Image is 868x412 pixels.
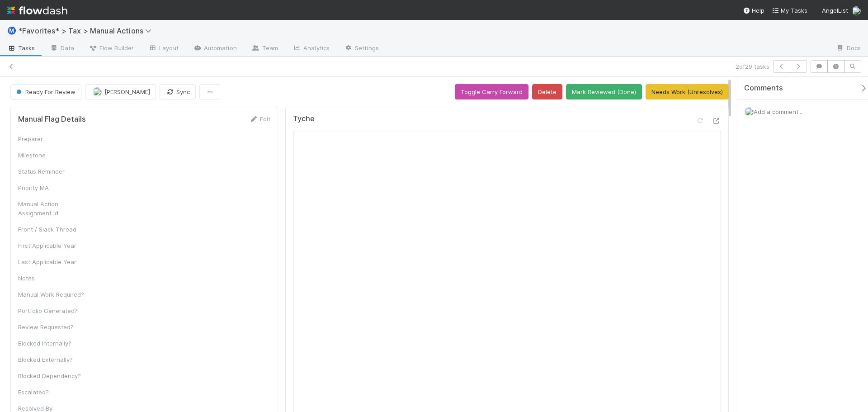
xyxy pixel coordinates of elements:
span: *Favorites* > Tax > Manual Actions [18,26,156,35]
div: Status Reminder [18,167,86,176]
img: avatar_37569647-1c78-4889-accf-88c08d42a236.png [852,6,861,15]
div: Blocked Dependency? [18,371,86,380]
span: Flow Builder [89,43,134,52]
div: Preparer [18,134,86,143]
div: Blocked Internally? [18,339,86,348]
button: Sync [160,84,196,99]
a: Edit [249,115,270,123]
span: Add a comment... [754,108,802,115]
img: avatar_cfa6ccaa-c7d9-46b3-b608-2ec56ecf97ad.png [93,87,102,96]
a: Settings [337,42,386,56]
span: My Tasks [772,7,807,14]
a: Data [42,42,81,56]
span: Ⓜ️ [7,27,16,34]
h5: Manual Flag Details [18,115,86,124]
a: Team [244,42,285,56]
img: avatar_37569647-1c78-4889-accf-88c08d42a236.png [745,107,754,116]
h5: Tyche [293,114,315,123]
div: Priority MA [18,183,86,192]
span: Tasks [7,43,35,52]
div: Escalated? [18,388,86,397]
div: Help [743,6,764,15]
a: Layout [141,42,186,56]
div: Portfolio Generated? [18,306,86,315]
span: Comments [744,84,783,93]
div: Manual Action Assignment Id [18,199,86,218]
div: Front / Slack Thread [18,225,86,234]
span: 2 of 29 tasks [736,62,769,71]
button: Delete [532,84,562,99]
button: Toggle Carry Forward [455,84,528,99]
button: Mark Reviewed (Done) [566,84,642,99]
span: [PERSON_NAME] [104,88,150,95]
a: My Tasks [772,6,807,15]
a: Flow Builder [81,42,141,56]
div: Manual Work Required? [18,290,86,299]
div: Review Requested? [18,322,86,331]
div: Blocked Externally? [18,355,86,364]
span: AngelList [822,7,848,14]
div: Last Applicable Year [18,257,86,266]
div: First Applicable Year [18,241,86,250]
img: logo-inverted-e16ddd16eac7371096b0.svg [7,3,67,18]
button: [PERSON_NAME] [85,84,156,99]
a: Automation [186,42,244,56]
button: Needs Work (Unresolves) [646,84,729,99]
a: Docs [829,42,868,56]
a: Analytics [285,42,337,56]
div: Notes [18,274,86,283]
div: Milestone [18,151,86,160]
